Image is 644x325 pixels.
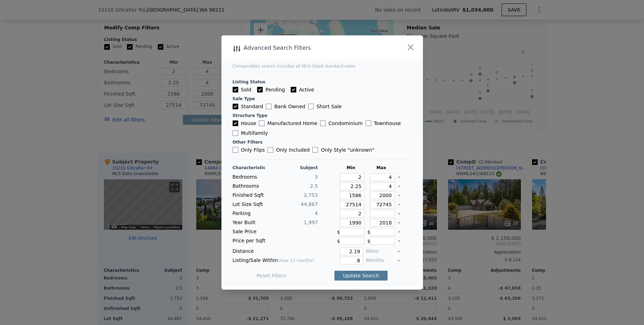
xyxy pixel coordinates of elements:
[233,113,412,118] div: Structure Type
[398,240,401,242] button: Clear
[268,146,310,153] label: Only Included
[366,257,395,264] div: Months
[320,120,362,127] label: Condominium
[308,104,314,109] input: Short Sale
[233,79,412,85] div: Listing Status
[368,165,395,171] div: Max
[233,228,274,236] div: Sale Price
[304,220,318,225] span: 1,997
[233,210,274,217] div: Parking
[259,120,317,127] label: Manufactured Home
[233,182,274,190] div: Bathrooms
[301,201,318,207] span: 44,867
[278,258,314,263] span: (max 12 months)
[257,86,285,93] label: Pending
[233,87,238,92] input: Sold
[266,104,271,109] input: Bank Owned
[221,43,383,53] div: Advanced Search Filters
[337,165,365,171] div: Min
[397,250,400,253] button: Clear
[233,248,318,255] div: Distance
[233,130,238,136] input: Multifamily
[233,257,318,264] div: Listing/Sale Within
[366,120,371,126] input: Townhouse
[233,219,274,227] div: Year Built
[398,176,401,179] button: Clear
[233,120,256,127] label: House
[268,147,273,153] input: Only Included
[398,185,401,188] button: Clear
[259,120,264,126] input: Manufactured Home
[315,174,318,180] span: 3
[291,87,296,92] input: Active
[233,165,274,171] div: Characteristic
[233,146,265,153] label: Only Flips
[233,147,238,153] input: Only Flips
[256,272,286,279] button: Reset
[233,130,268,137] label: Multifamily
[304,192,318,198] span: 2,753
[233,63,412,69] div: Comparables search includes all MLS-listed standard sales
[308,103,342,110] label: Short Sale
[312,146,374,153] label: Only Style " unknown "
[398,230,401,233] button: Clear
[233,192,274,199] div: Finished Sqft
[398,212,401,215] button: Clear
[233,104,238,109] input: Standard
[233,201,274,208] div: Lot Size Sqft
[233,139,412,145] div: Other Filters
[233,86,252,93] label: Sold
[291,86,314,93] label: Active
[312,147,318,153] input: Only Style "unknown"
[337,228,365,236] div: $
[368,228,395,236] div: $
[337,237,365,245] div: $
[366,248,395,255] div: Miles
[397,259,400,262] button: Clear
[368,237,395,245] div: $
[334,271,387,281] button: Update Search
[266,103,305,110] label: Bank Owned
[233,96,412,102] div: Sale Type
[257,87,263,92] input: Pending
[398,221,401,224] button: Clear
[310,183,318,189] span: 2.5
[315,210,318,216] span: 4
[277,165,318,171] div: Subject
[398,203,401,206] button: Clear
[320,120,326,126] input: Condominium
[233,120,238,126] input: House
[233,173,274,181] div: Bedrooms
[233,103,263,110] label: Standard
[398,194,401,197] button: Clear
[233,237,274,245] div: Price per Sqft
[366,120,401,127] label: Townhouse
